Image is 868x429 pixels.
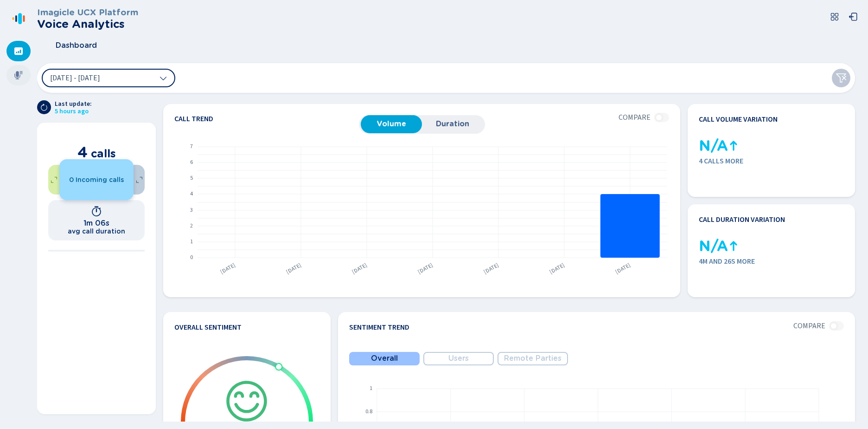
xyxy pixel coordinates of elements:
[55,100,92,108] span: Last update:
[174,323,242,331] h4: Overall Sentiment
[351,261,369,276] text: [DATE]
[370,384,372,392] text: 1
[699,137,728,155] span: N/A
[48,174,59,185] svg: expand
[371,354,398,363] span: Overall
[699,115,778,123] h4: Call volume variation
[224,379,269,423] svg: icon-emoji-smile
[836,72,847,84] svg: funnel-disabled
[504,354,562,363] span: Remote Parties
[14,46,23,56] svg: dashboard-filled
[50,74,100,82] span: [DATE] - [DATE]
[427,120,479,128] span: Duration
[793,322,825,330] span: Compare
[134,174,145,185] svg: expand
[37,7,138,18] h3: Imagicle UCX Platform
[190,143,193,150] text: 7
[14,71,23,80] svg: mic-fill
[59,159,134,200] div: 0%
[69,176,124,183] span: 0 Incoming calls
[190,222,193,230] text: 2
[6,65,31,85] div: Recordings
[832,69,850,87] button: Clear filters
[349,352,420,365] button: Overall
[77,143,88,161] span: 4
[482,261,500,276] text: [DATE]
[83,219,109,227] h1: 1m 06s
[365,408,372,416] text: 0.8
[160,74,167,82] svg: chevron-down
[56,41,97,50] span: Dashboard
[134,165,145,195] div: 0%
[190,238,193,246] text: 1
[190,206,193,214] text: 3
[91,206,102,217] svg: timer
[699,239,714,253] div: 0 calls in the previous period, impossible to calculate the % variation
[728,240,739,252] svg: kpi-up
[699,238,728,255] span: N/A
[699,215,785,224] h4: Call duration variation
[37,18,138,31] h2: Voice Analytics
[190,190,193,198] text: 4
[699,257,844,266] span: 4m and 26s more
[91,147,116,160] span: calls
[422,115,483,133] button: Duration
[448,354,469,363] span: Users
[40,104,48,111] svg: arrow-clockwise
[174,115,359,123] h4: Call trend
[619,113,651,122] span: Compare
[42,69,175,87] button: [DATE] - [DATE]
[190,174,193,182] text: 5
[423,352,494,365] button: Users
[219,261,237,276] text: [DATE]
[416,261,434,276] text: [DATE]
[699,138,714,153] div: 0 calls in the previous period, impossible to calculate the % variation
[614,261,632,276] text: [DATE]
[6,41,31,61] div: Dashboard
[285,261,303,276] text: [DATE]
[190,253,193,261] text: 0
[55,108,92,115] span: 5 hours ago
[548,261,566,276] text: [DATE]
[349,323,409,331] h4: Sentiment Trend
[48,165,59,195] div: 100%
[728,140,739,151] svg: kpi-up
[68,227,125,235] h2: avg call duration
[849,12,858,21] svg: box-arrow-left
[361,115,422,133] button: Volume
[498,352,568,365] button: Remote Parties
[699,157,844,165] span: 4 calls more
[365,120,417,128] span: Volume
[190,158,193,166] text: 6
